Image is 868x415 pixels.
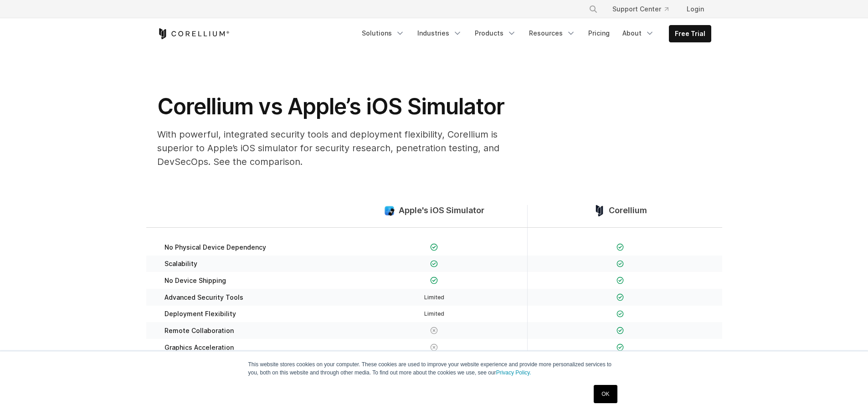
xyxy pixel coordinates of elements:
[356,25,711,42] div: Navigation Menu
[356,25,410,41] a: Solutions
[424,294,444,301] span: Limited
[430,243,438,251] img: Checkmark
[412,25,467,41] a: Industries
[164,277,226,285] span: No Device Shipping
[616,310,624,318] img: Checkmark
[164,243,266,251] span: No Physical Device Dependency
[616,243,624,251] img: Checkmark
[594,385,617,403] a: OK
[164,260,197,268] span: Scalability
[430,343,438,351] img: X
[585,1,601,17] button: Search
[679,1,711,17] a: Login
[164,310,236,318] span: Deployment Flexibility
[605,1,676,17] a: Support Center
[399,205,484,216] span: Apple's iOS Simulator
[157,28,230,39] a: Corellium Home
[496,369,531,376] a: Privacy Policy.
[424,310,444,317] span: Limited
[469,25,522,41] a: Products
[430,277,438,284] img: Checkmark
[384,205,395,216] img: compare_ios-simulator--large
[583,25,615,41] a: Pricing
[616,277,624,284] img: Checkmark
[617,25,660,41] a: About
[164,343,234,352] span: Graphics Acceleration
[157,128,522,169] p: With powerful, integrated security tools and deployment flexibility, Corellium is superior to App...
[524,25,581,41] a: Resources
[669,26,711,42] a: Free Trial
[164,293,243,302] span: Advanced Security Tools
[430,260,438,268] img: Checkmark
[578,1,711,17] div: Navigation Menu
[616,343,624,351] img: Checkmark
[248,360,620,377] p: This website stores cookies on your computer. These cookies are used to improve your website expe...
[616,293,624,301] img: Checkmark
[609,205,647,216] span: Corellium
[157,93,522,120] h1: Corellium vs Apple’s iOS Simulator
[164,327,234,335] span: Remote Collaboration
[616,260,624,268] img: Checkmark
[616,327,624,334] img: Checkmark
[430,327,438,334] img: X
